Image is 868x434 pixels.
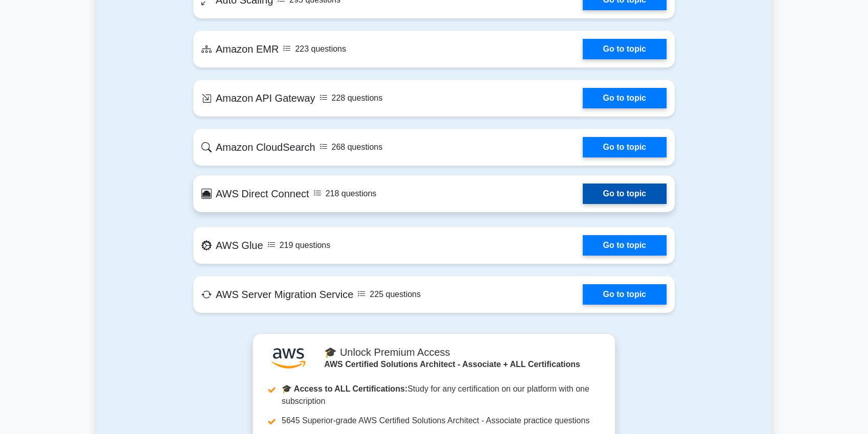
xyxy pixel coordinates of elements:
[583,184,667,204] a: Go to topic
[583,284,667,305] a: Go to topic
[583,137,667,157] a: Go to topic
[583,235,667,256] a: Go to topic
[583,88,667,108] a: Go to topic
[583,39,667,59] a: Go to topic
